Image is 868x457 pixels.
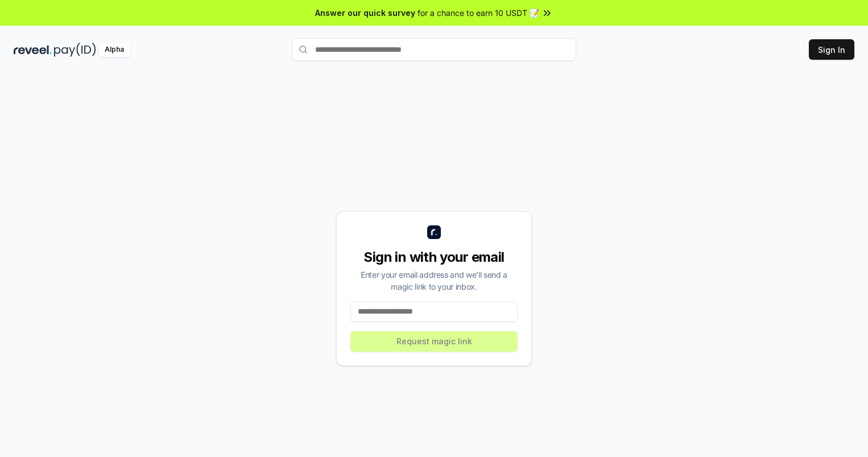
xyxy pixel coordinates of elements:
img: reveel_dark [14,43,52,57]
img: pay_id [54,43,96,57]
div: Sign in with your email [350,248,518,266]
button: Sign In [809,39,854,60]
div: Alpha [98,43,130,57]
img: logo_small [427,225,441,239]
span: for a chance to earn 10 USDT 📝 [418,7,539,19]
div: Enter your email address and we’ll send a magic link to your inbox. [350,269,518,293]
span: Answer our quick survey [315,7,415,19]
